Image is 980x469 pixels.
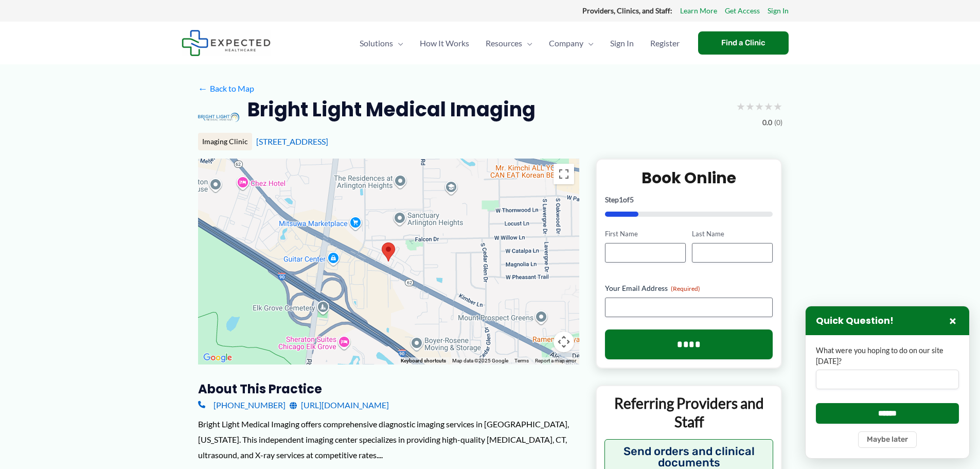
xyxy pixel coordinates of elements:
a: Register [642,25,688,61]
h2: Bright Light Medical Imaging [247,97,536,122]
h3: Quick Question! [816,315,894,327]
button: Map camera controls [554,332,574,352]
span: Resources [486,25,522,61]
a: CompanyMenu Toggle [541,25,602,61]
span: ★ [764,97,773,116]
a: Report a map error [535,358,576,363]
h2: Book Online [605,168,773,188]
span: Menu Toggle [393,25,403,61]
label: Last Name [692,229,773,239]
span: Company [549,25,583,61]
span: Menu Toggle [583,25,594,61]
span: ★ [745,97,755,116]
a: Get Access [725,4,760,18]
img: Expected Healthcare Logo - side, dark font, small [182,30,271,56]
div: Imaging Clinic [198,133,252,150]
span: (0) [774,116,782,129]
a: Sign In [768,4,789,18]
span: Menu Toggle [522,25,532,61]
label: What were you hoping to do on our site [DATE]? [816,345,959,367]
button: Keyboard shortcuts [401,357,446,364]
span: Register [650,25,680,61]
a: Sign In [602,25,642,61]
a: Terms (opens in new tab) [514,358,529,363]
a: ResourcesMenu Toggle [477,25,541,61]
label: First Name [605,229,686,239]
h3: About this practice [198,381,579,397]
nav: Primary Site Navigation [351,25,688,61]
a: Find a Clinic [698,31,789,55]
span: ← [198,83,208,93]
div: Bright Light Medical Imaging offers comprehensive diagnostic imaging services in [GEOGRAPHIC_DATA... [198,416,579,462]
span: ★ [755,97,764,116]
p: Referring Providers and Staff [604,394,774,431]
a: Open this area in Google Maps (opens a new window) [201,351,235,364]
button: Maybe later [858,431,917,448]
span: 1 [619,195,623,204]
a: Learn More [680,4,717,18]
a: SolutionsMenu Toggle [351,25,412,61]
a: ←Back to Map [198,81,254,96]
a: How It Works [412,25,477,61]
span: 5 [630,195,634,204]
img: Google [201,351,235,364]
button: Close [947,315,959,327]
label: Your Email Address [605,283,773,293]
span: (Required) [671,285,700,292]
p: Step of [605,196,773,203]
a: [STREET_ADDRESS] [256,136,328,146]
span: Solutions [360,25,393,61]
strong: Providers, Clinics, and Staff: [582,6,672,15]
a: [URL][DOMAIN_NAME] [290,397,389,413]
span: ★ [736,97,745,116]
span: 0.0 [762,116,772,129]
span: Map data ©2025 Google [452,358,508,363]
a: [PHONE_NUMBER] [198,397,286,413]
button: Toggle fullscreen view [554,164,574,184]
span: ★ [773,97,782,116]
span: Sign In [610,25,634,61]
span: How It Works [420,25,469,61]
